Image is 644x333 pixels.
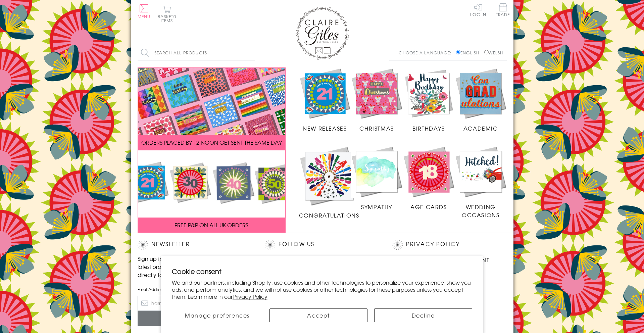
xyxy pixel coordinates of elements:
a: Privacy Policy [406,240,459,249]
button: Basket0 items [158,5,176,22]
span: Manage preferences [185,311,250,319]
input: Subscribe [138,311,252,326]
a: Christmas [351,67,403,133]
span: Menu [138,13,151,19]
span: Academic [463,124,498,132]
label: Welsh [484,50,503,56]
label: Email Address [138,286,252,292]
p: We and our partners, including Shopify, use cookies and other technologies to personalize your ex... [172,279,473,300]
span: Wedding Occasions [462,203,499,219]
input: English [456,50,460,54]
label: English [456,50,483,56]
button: Menu [138,4,151,18]
button: Manage preferences [172,308,263,322]
button: Accept [269,308,367,322]
a: New Releases [299,67,351,133]
span: FREE P&P ON ALL UK ORDERS [175,221,248,229]
a: Congratulations [299,146,359,219]
input: Search all products [138,45,255,60]
span: ORDERS PLACED BY 12 NOON GET SENT THE SAME DAY [141,138,282,146]
input: Search [248,45,255,60]
a: Trade [496,3,510,18]
a: Privacy Policy [233,292,267,300]
span: 0 items [161,13,176,23]
h2: Cookie consent [172,267,473,276]
a: Age Cards [403,146,455,211]
p: Choose a language: [399,50,455,56]
a: Log In [470,3,486,16]
a: Academic [455,67,507,133]
span: New Releases [303,124,347,132]
span: Birthdays [412,124,445,132]
img: Claire Giles Greetings Cards [295,7,349,60]
p: Join us on our social networking profiles for up to the minute news and product releases the mome... [265,254,379,279]
p: Sign up for our newsletter to receive the latest product launches, news and offers directly to yo... [138,254,252,279]
h2: Newsletter [138,240,252,250]
span: Age Cards [410,203,447,211]
input: harry@hogwarts.edu [138,296,252,311]
input: Welsh [484,50,489,54]
span: Trade [496,3,510,16]
span: Congratulations [299,211,359,219]
a: Wedding Occasions [455,146,507,219]
button: Decline [374,308,472,322]
a: Birthdays [403,67,455,133]
h2: Follow Us [265,240,379,250]
span: Sympathy [361,203,392,211]
a: Sympathy [351,146,403,211]
span: Christmas [359,124,394,132]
